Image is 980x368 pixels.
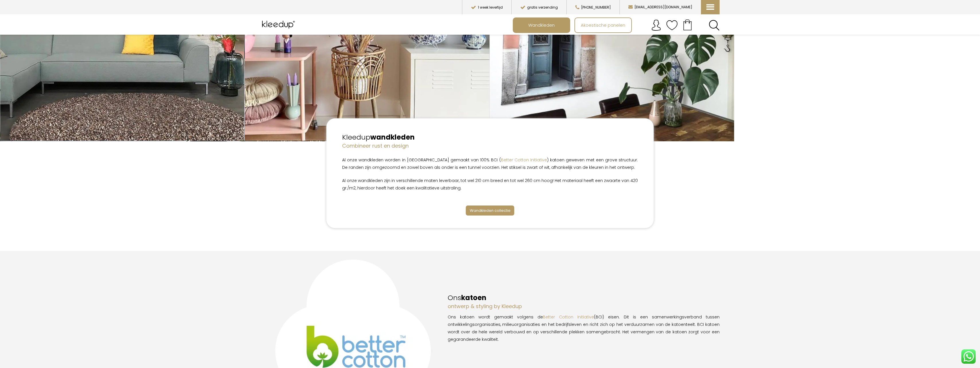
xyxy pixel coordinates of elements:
strong: wandkleden [370,132,415,142]
strong: katoen [461,293,486,302]
span: Wandkleden [525,20,558,31]
nav: Main menu [513,17,724,33]
h2: Ons [448,293,720,303]
img: verlanglijstje.svg [666,19,678,31]
span: Wandkleden collectie [470,208,511,213]
p: Ons katoen wordt gemaakt volgens de (BCI) eisen. Dit is een samenwerkingsverband tussen ontwikkel... [448,313,720,343]
img: Kleedup [261,17,298,32]
h2: Kleedup [342,132,638,142]
a: Akoestische panelen [575,18,631,32]
p: Al onze wandkleden zijn in verschillende maten leverbaar, tot wel 210 cm breed en tot wel 260 cm ... [342,177,638,192]
img: account.svg [650,19,662,31]
p: Al onze wandkleden worden in [GEOGRAPHIC_DATA] gemaakt van 100% BCI ( ) katoen geweven met een gr... [342,156,638,171]
span: Akoestische panelen [578,20,628,31]
a: Better Cotton Initiative [543,314,594,320]
a: Wandkleden collectie [466,205,515,216]
a: Your cart [678,17,697,32]
h4: ontwerp & styling by Kleedup [448,303,720,310]
a: Wandkleden [513,18,570,32]
a: Better Cotton Initiative [501,157,547,163]
h4: Combineer rust en design [342,142,638,149]
a: Search [709,20,720,31]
